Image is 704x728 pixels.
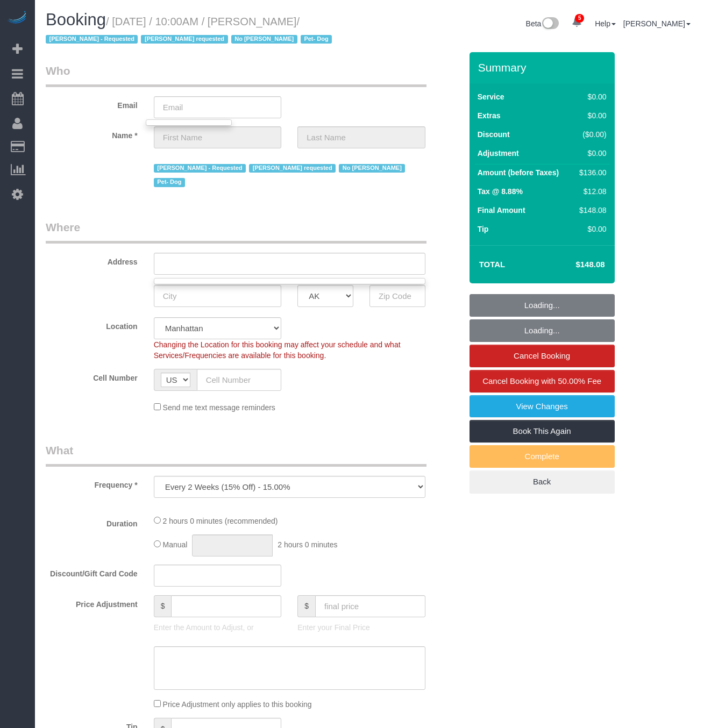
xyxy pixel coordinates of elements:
div: $0.00 [575,148,606,159]
label: Frequency * [38,476,146,490]
a: Cancel Booking [470,345,615,367]
a: Cancel Booking with 50.00% Fee [470,370,615,392]
label: Email [38,96,146,111]
p: Enter the Amount to Adjust, or [154,622,282,633]
legend: Who [46,63,426,87]
a: Beta [526,19,559,28]
span: [PERSON_NAME] requested [249,164,336,173]
div: $0.00 [575,224,606,234]
div: $136.00 [575,167,606,178]
span: No [PERSON_NAME] [231,35,297,44]
input: Last Name [297,126,425,148]
label: Cell Number [38,369,146,383]
span: Changing the Location for this booking may affect your schedule and what Services/Frequencies are... [154,340,401,360]
a: [PERSON_NAME] [623,19,691,28]
div: $0.00 [575,91,606,102]
label: Extras [478,110,501,121]
span: [PERSON_NAME] - Requested [154,164,246,173]
input: City [154,285,282,307]
label: Amount (before Taxes) [478,167,559,178]
span: Price Adjustment only applies to this booking [163,700,312,709]
img: New interface [541,17,559,31]
span: Manual [163,540,188,549]
a: View Changes [470,395,615,418]
input: Email [154,96,282,118]
label: Tax @ 8.88% [478,186,523,197]
span: $ [297,595,315,617]
input: Cell Number [197,369,282,391]
span: [PERSON_NAME] requested [141,35,227,44]
span: No [PERSON_NAME] [339,164,405,173]
span: [PERSON_NAME] - Requested [46,35,138,44]
span: Booking [46,10,106,29]
legend: Where [46,219,426,244]
a: 5 [566,11,587,34]
legend: What [46,442,426,467]
input: Zip Code [369,285,425,307]
a: Back [470,470,615,493]
label: Location [38,317,146,332]
label: Name * [38,126,146,141]
span: 2 hours 0 minutes (recommended) [163,517,278,525]
label: Tip [478,224,489,234]
a: Help [595,19,616,28]
h4: $148.08 [543,260,605,269]
label: Duration [38,515,146,529]
span: 5 [575,14,584,23]
label: Adjustment [478,148,519,159]
span: Pet- Dog [154,178,185,187]
img: Automaid Logo [6,11,28,26]
span: $ [154,595,172,617]
label: Discount [478,129,510,140]
small: / [DATE] / 10:00AM / [PERSON_NAME] [46,16,335,46]
strong: Total [479,260,506,269]
span: Cancel Booking with 50.00% Fee [482,376,601,386]
label: Final Amount [478,205,525,216]
label: Address [38,253,146,267]
span: 2 hours 0 minutes [278,540,337,549]
label: Price Adjustment [38,595,146,610]
div: $0.00 [575,110,606,121]
div: ($0.00) [575,129,606,140]
h3: Summary [478,61,609,74]
label: Service [478,91,504,102]
div: $148.08 [575,205,606,216]
label: Discount/Gift Card Code [38,565,146,579]
input: First Name [154,126,282,148]
div: $12.08 [575,186,606,197]
input: final price [315,595,425,617]
span: Pet- Dog [301,35,332,44]
span: Send me text message reminders [163,403,275,412]
a: Book This Again [470,420,615,442]
p: Enter your Final Price [297,622,425,633]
